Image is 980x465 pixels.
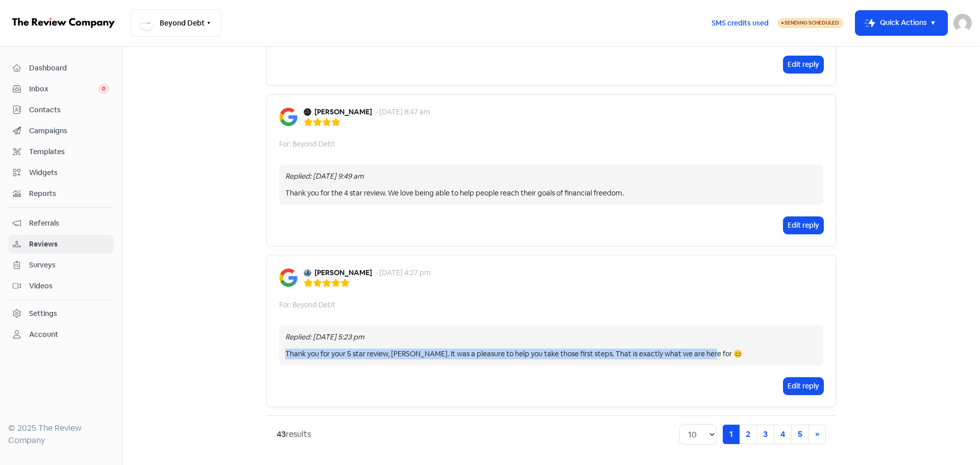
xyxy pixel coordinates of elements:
div: - [DATE] 4:27 pm [375,267,431,278]
div: © 2025 The Review Company [8,422,114,447]
strong: 43 [277,429,286,439]
a: 3 [756,425,774,444]
span: Sending Scheduled [785,19,839,26]
span: Contacts [29,105,109,115]
a: SMS credits used [703,17,777,28]
a: Contacts [8,101,114,119]
span: Reports [29,188,109,199]
a: Settings [8,304,114,323]
a: 2 [739,425,757,444]
a: Referrals [8,214,114,233]
div: For: Beyond Debt [279,300,335,310]
span: Widgets [29,167,109,178]
a: 1 [723,425,740,444]
div: results [277,428,311,440]
i: Replied: [DATE] 5:23 pm [285,332,364,341]
span: Dashboard [29,63,109,74]
span: Videos [29,281,109,291]
span: Campaigns [29,126,109,136]
a: Surveys [8,256,114,275]
div: Thank you for the 4 star review. We love being able to help people reach their goals of financial... [285,188,817,199]
i: Replied: [DATE] 9:49 am [285,172,364,181]
b: [PERSON_NAME] [314,107,372,117]
span: Surveys [29,260,109,271]
a: Inbox 0 [8,80,114,99]
a: Dashboard [8,59,114,78]
img: User [953,14,972,32]
button: Edit reply [783,56,823,73]
a: Reports [8,184,114,203]
img: Avatar [304,269,311,277]
a: Widgets [8,163,114,182]
span: SMS credits used [712,18,769,29]
a: Templates [8,142,114,161]
img: Image [279,108,298,126]
a: Next [808,425,826,444]
a: Campaigns [8,121,114,140]
div: - [DATE] 8:47 am [375,107,430,117]
b: [PERSON_NAME] [314,267,372,278]
a: Sending Scheduled [777,17,843,29]
button: Beyond Debt [131,9,222,37]
img: Image [279,268,298,287]
span: Reviews [29,239,109,250]
span: Inbox [29,84,98,94]
a: 5 [791,425,809,444]
span: » [815,429,819,439]
a: Reviews [8,235,114,254]
button: Edit reply [783,378,823,395]
div: For: Beyond Debt [279,139,335,150]
img: Avatar [304,108,311,116]
span: 0 [98,84,109,94]
div: Account [29,329,58,340]
span: Templates [29,146,109,157]
div: Thank you for your 5 star review, [PERSON_NAME]. It was a pleasure to help you take those first s... [285,349,817,359]
button: Quick Actions [855,11,947,35]
div: Settings [29,308,57,319]
button: Edit reply [783,217,823,234]
a: 4 [774,425,792,444]
a: Account [8,325,114,344]
a: Videos [8,277,114,296]
span: Referrals [29,218,109,229]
